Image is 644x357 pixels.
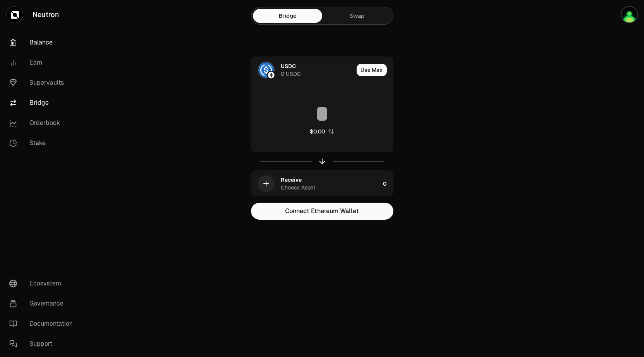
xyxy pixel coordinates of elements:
a: Ecosystem [3,273,84,294]
a: Supervaults [3,73,84,93]
div: $0.00 [310,128,325,135]
div: 0 [383,171,393,197]
img: Ethereum Logo [268,72,275,79]
a: Earn [3,53,84,73]
button: Connect Ethereum Wallet [251,203,393,220]
div: Choose Asset [281,184,315,191]
button: Use Max [357,64,387,76]
div: USDC LogoEthereum LogoUSDC0 USDC [251,57,354,83]
a: Documentation [3,314,84,334]
a: Governance [3,294,84,314]
img: USDC Logo [258,62,274,78]
a: Bridge [253,9,322,23]
div: ReceiveChoose Asset [251,171,380,197]
div: USDC [281,62,296,70]
button: $0.00 [310,128,334,135]
img: Cosmos Kep 1 [621,6,638,23]
a: Support [3,334,84,354]
a: Stake [3,133,84,153]
a: Swap [322,9,391,23]
a: Bridge [3,93,84,113]
div: 0 USDC [281,70,301,78]
div: Receive [281,176,302,184]
a: Balance [3,32,84,53]
a: Orderbook [3,113,84,133]
button: ReceiveChoose Asset0 [251,171,393,197]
